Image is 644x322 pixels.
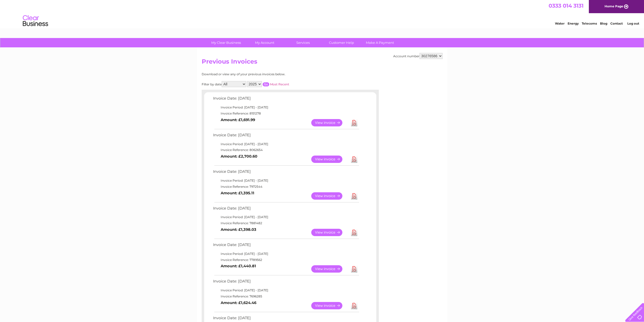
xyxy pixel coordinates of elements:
a: Energy [568,22,579,25]
b: Amount: £1,398.03 [221,227,256,232]
a: Customer Help [321,38,362,47]
td: Invoice Reference: 7972544 [212,184,360,190]
td: Invoice Period: [DATE] - [DATE] [212,251,360,257]
a: View [311,119,348,126]
div: Clear Business is a trading name of Verastar Limited (registered in [GEOGRAPHIC_DATA] No. 3667643... [203,3,442,25]
b: Amount: £1,691.99 [221,118,255,122]
a: My Clear Business [205,38,247,47]
a: View [311,192,348,200]
td: Invoice Date: [DATE] [212,132,360,141]
td: Invoice Period: [DATE] - [DATE] [212,178,360,184]
td: Invoice Date: [DATE] [212,205,360,214]
a: Telecoms [582,22,597,25]
b: Amount: £1,624.46 [221,300,256,305]
div: Filter by date [202,81,335,87]
b: Amount: £1,440.81 [221,264,256,268]
a: Contact [610,22,623,25]
td: Invoice Period: [DATE] - [DATE] [212,141,360,147]
b: Amount: £2,700.60 [221,154,257,159]
a: View [311,302,348,309]
td: Invoice Reference: 8151278 [212,110,360,117]
td: Invoice Reference: 8062654 [212,147,360,153]
a: My Account [244,38,285,47]
a: Water [555,22,565,25]
td: Invoice Date: [DATE] [212,95,360,104]
td: Invoice Period: [DATE] - [DATE] [212,287,360,293]
td: Invoice Reference: 7881482 [212,220,360,226]
td: Invoice Date: [DATE] [212,241,360,251]
td: Invoice Period: [DATE] - [DATE] [212,104,360,110]
div: Download or view any of your previous invoices below. [202,72,335,76]
a: View [311,229,348,236]
td: Invoice Reference: 7789562 [212,257,360,263]
img: logo.png [23,13,48,29]
a: Download [351,192,357,200]
a: View [311,265,348,273]
a: Blog [600,22,607,25]
div: Account number [393,53,443,59]
a: Download [351,265,357,273]
h2: Previous Invoices [202,58,443,68]
a: Download [351,119,357,126]
td: Invoice Reference: 7696285 [212,293,360,299]
td: Invoice Period: [DATE] - [DATE] [212,214,360,220]
a: Services [282,38,324,47]
a: Download [351,229,357,236]
td: Invoice Date: [DATE] [212,278,360,287]
a: Log out [627,22,639,25]
a: Download [351,156,357,163]
b: Amount: £1,395.11 [221,191,254,195]
a: Download [351,302,357,309]
a: Make A Payment [359,38,401,47]
a: View [311,156,348,163]
a: 0333 014 3131 [549,3,584,9]
td: Invoice Date: [DATE] [212,168,360,178]
a: Most Recent [270,82,289,86]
